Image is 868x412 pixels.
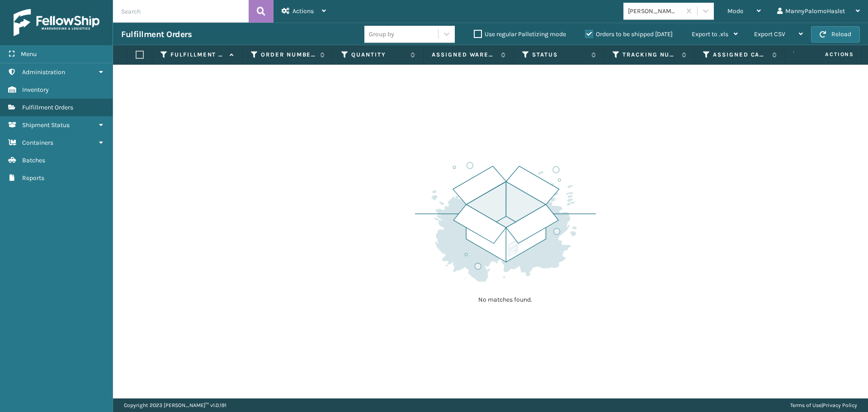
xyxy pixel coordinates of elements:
a: Terms of Use [790,402,821,408]
span: Export to .xls [692,30,728,38]
label: Fulfillment Order Id [170,51,225,59]
div: [PERSON_NAME] Brands [628,6,682,16]
label: Use regular Palletizing mode [474,30,566,38]
span: Inventory [22,86,49,94]
span: Export CSV [754,30,785,38]
p: Copyright 2023 [PERSON_NAME]™ v 1.0.191 [124,398,226,412]
label: Orders to be shipped [DATE] [585,30,673,38]
a: Privacy Policy [823,402,857,408]
span: Actions [292,7,314,15]
span: Mode [727,7,743,15]
span: Reports [22,174,44,182]
h3: Fulfillment Orders [121,29,192,40]
label: Tracking Number [623,51,677,59]
label: Order Number [261,51,316,59]
img: logo [14,9,99,36]
div: Group by [369,29,394,39]
div: | [790,398,857,412]
span: Actions [797,47,859,62]
label: Status [532,51,587,59]
span: Fulfillment Orders [22,104,73,111]
span: Batches [22,156,45,164]
span: Administration [22,68,65,76]
label: Assigned Carrier Service [713,51,768,59]
span: Shipment Status [22,121,70,129]
span: Menu [21,50,37,58]
button: Reload [811,26,860,43]
label: Quantity [351,51,406,59]
span: Containers [22,139,53,147]
label: Assigned Warehouse [432,51,496,59]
